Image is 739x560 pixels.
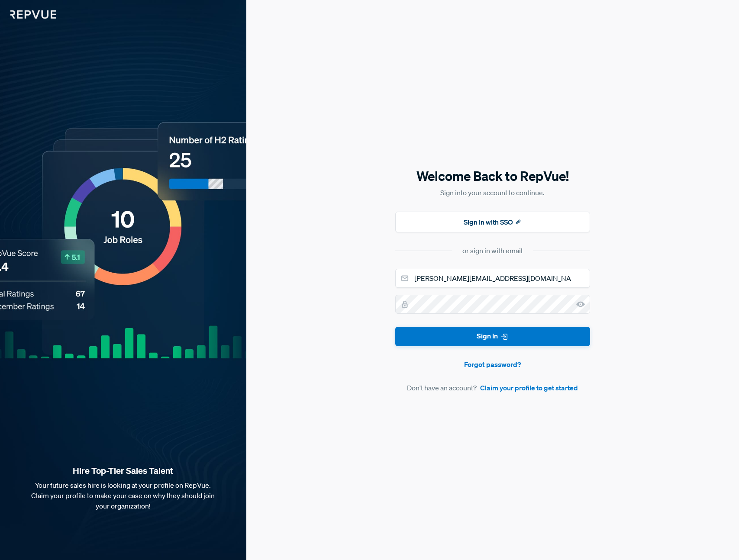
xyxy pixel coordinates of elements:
[395,167,590,185] h5: Welcome Back to RepVue!
[395,187,590,198] p: Sign into your account to continue.
[395,269,590,288] input: Email address
[14,465,232,476] strong: Hire Top-Tier Sales Talent
[395,212,590,232] button: Sign In with SSO
[395,383,590,393] article: Don't have an account?
[395,327,590,346] button: Sign In
[480,383,578,393] a: Claim your profile to get started
[395,359,590,370] a: Forgot password?
[462,245,523,256] div: or sign in with email
[14,480,232,511] p: Your future sales hire is looking at your profile on RepVue. Claim your profile to make your case...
